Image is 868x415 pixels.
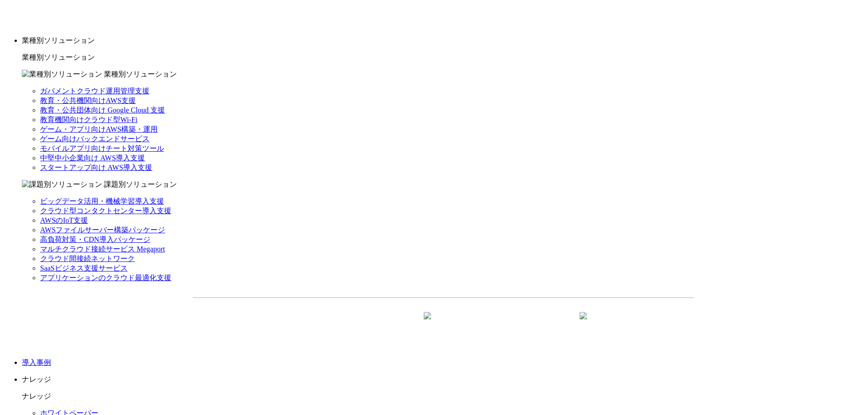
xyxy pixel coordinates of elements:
[40,164,152,171] a: スタートアップ向け AWS導入支援
[580,312,587,336] img: 矢印
[40,197,164,205] a: ビッグデータ活用・機械学習導入支援
[40,236,150,243] a: 高負荷対策・CDN導入パッケージ
[22,392,864,401] p: ナレッジ
[40,274,171,282] a: アプリケーションのクラウド最適化支援
[40,264,128,272] a: SaaSビジネス支援サービス
[22,70,102,79] img: 業種別ソリューション
[22,180,102,190] img: 課題別ソリューション
[40,144,164,152] a: モバイルアプリ向けチート対策ツール
[40,207,171,215] a: クラウド型コンタクトセンター導入支援
[104,180,177,188] span: 課題別ソリューション
[40,255,135,262] a: クラウド間接続ネットワーク
[292,313,439,335] a: 資料を請求する
[40,125,158,133] a: ゲーム・アプリ向けAWS構築・運用
[40,97,136,104] a: 教育・公共機関向けAWS支援
[40,245,165,253] a: マルチクラウド接続サービス Megaport
[40,226,165,234] a: AWSファイルサーバー構築パッケージ
[40,106,165,114] a: 教育・公共団体向け Google Cloud 支援
[104,70,177,78] span: 業種別ソリューション
[40,116,138,123] a: 教育機関向けクラウド型Wi-Fi
[22,36,864,46] p: 業種別ソリューション
[22,375,864,384] p: ナレッジ
[22,53,864,62] p: 業種別ソリューション
[40,135,149,143] a: ゲーム向けバックエンドサービス
[22,359,51,366] a: 導入事例
[448,313,595,335] a: まずは相談する
[424,312,431,336] img: 矢印
[40,154,145,162] a: 中堅中小企業向け AWS導入支援
[40,216,88,224] a: AWSのIoT支援
[40,87,149,95] a: ガバメントクラウド運用管理支援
